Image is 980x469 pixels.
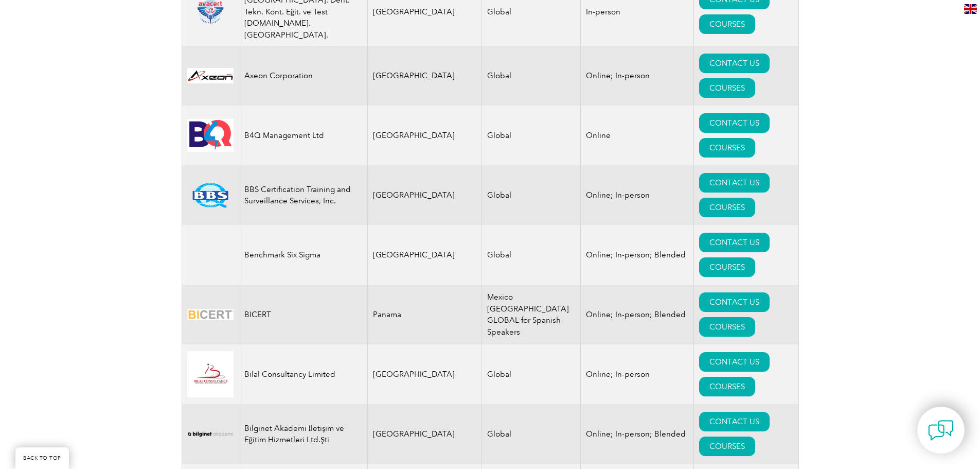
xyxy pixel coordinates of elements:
[581,404,694,464] td: Online; In-person; Blended
[699,198,755,217] a: COURSES
[699,173,770,193] a: CONTACT US
[239,285,367,344] td: BICERT
[581,106,694,165] td: Online
[367,106,482,165] td: [GEOGRAPHIC_DATA]
[239,344,367,404] td: Bilal Consultancy Limited
[239,404,367,464] td: Bilginet Akademi İletişim ve Eğitim Hizmetleri Ltd.Şti
[15,447,69,469] a: BACK TO TOP
[699,437,755,456] a: COURSES
[482,165,581,225] td: Global
[964,4,977,14] img: en
[367,46,482,106] td: [GEOGRAPHIC_DATA]
[699,257,755,277] a: COURSES
[699,412,770,431] a: CONTACT US
[699,78,755,98] a: COURSES
[699,54,770,73] a: CONTACT US
[581,344,694,404] td: Online; In-person
[699,113,770,133] a: CONTACT US
[928,418,954,443] img: contact-chat.png
[367,225,482,285] td: [GEOGRAPHIC_DATA]
[187,183,234,208] img: 81a8cf56-15af-ea11-a812-000d3a79722d-logo.png
[187,351,234,397] img: 2f91f213-be97-eb11-b1ac-00224815388c-logo.jpg
[187,302,234,327] img: d424547b-a6e0-e911-a812-000d3a795b83-logo.png
[581,285,694,344] td: Online; In-person; Blended
[699,352,770,372] a: CONTACT US
[482,285,581,344] td: Mexico [GEOGRAPHIC_DATA] GLOBAL for Spanish Speakers
[699,138,755,158] a: COURSES
[699,317,755,337] a: COURSES
[482,225,581,285] td: Global
[367,404,482,464] td: [GEOGRAPHIC_DATA]
[367,165,482,225] td: [GEOGRAPHIC_DATA]
[581,165,694,225] td: Online; In-person
[699,377,755,396] a: COURSES
[699,14,755,34] a: COURSES
[187,68,234,83] img: 28820fe6-db04-ea11-a811-000d3a793f32-logo.jpg
[239,46,367,106] td: Axeon Corporation
[482,106,581,165] td: Global
[187,422,234,447] img: a1985bb7-a6fe-eb11-94ef-002248181dbe-logo.png
[239,106,367,165] td: B4Q Management Ltd
[367,344,482,404] td: [GEOGRAPHIC_DATA]
[239,225,367,285] td: Benchmark Six Sigma
[699,233,770,252] a: CONTACT US
[187,119,234,152] img: 9db4b902-10da-eb11-bacb-002248158a6d-logo.jpg
[482,46,581,106] td: Global
[482,404,581,464] td: Global
[239,165,367,225] td: BBS Certification Training and Surveillance Services, Inc.
[482,344,581,404] td: Global
[699,292,770,312] a: CONTACT US
[367,285,482,344] td: Panama
[581,46,694,106] td: Online; In-person
[581,225,694,285] td: Online; In-person; Blended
